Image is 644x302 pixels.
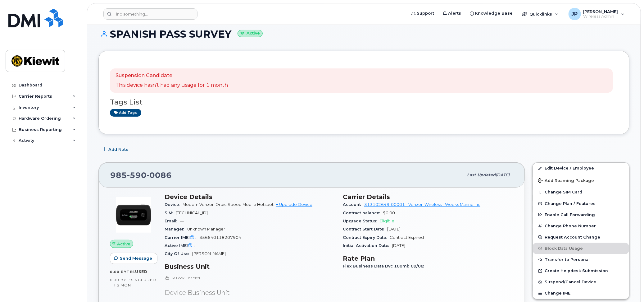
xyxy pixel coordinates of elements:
[383,211,395,215] span: $0.00
[165,202,183,207] span: Device
[518,8,563,20] div: Quicklinks
[192,251,226,256] span: [PERSON_NAME]
[496,173,510,177] span: [DATE]
[533,232,629,243] button: Request Account Change
[545,280,596,285] span: Suspend/Cancel Device
[116,82,228,89] p: This device hasn't had any usage for 1 month
[387,227,401,231] span: [DATE]
[533,187,629,198] button: Change SIM Card
[392,243,405,248] span: [DATE]
[147,170,172,180] span: 0086
[238,30,263,37] small: Active
[390,235,424,240] span: Contract Expired
[380,219,394,223] span: Eligible
[533,265,629,276] a: Create Helpdesk Submission
[343,264,427,268] span: Flex Business Data Dvc 100mb 09/08
[165,193,335,201] h3: Device Details
[343,193,514,201] h3: Carrier Details
[187,227,225,231] span: Unknown Manager
[165,211,176,215] span: SIM
[165,275,335,281] p: HR Lock Enabled
[545,212,595,217] span: Enable Call Forwarding
[343,211,383,215] span: Contract balance
[545,201,596,206] span: Change Plan / Features
[103,8,197,20] input: Find something...
[165,251,192,256] span: City Of Use
[343,243,392,248] span: Initial Activation Date
[116,72,228,79] p: Suspension Candidate
[176,211,208,215] span: [TECHNICAL_ID]
[120,255,152,261] span: Send Message
[165,263,335,270] h3: Business Unit
[110,270,135,274] span: 0.00 Bytes
[343,235,390,240] span: Contract Expiry Date
[276,202,312,207] a: + Upgrade Device
[165,288,335,297] p: Device Business Unit
[199,235,241,240] span: 356640118207904
[583,14,618,19] span: Wireless Admin
[98,29,629,39] h1: SPANISH PASS SURVEY
[110,278,134,282] span: 0.00 Bytes
[183,202,274,207] span: Modem Verizon Orbic Speed Mobile Hotspot
[533,243,629,254] button: Block Data Usage
[617,275,639,297] iframe: Messenger Launcher
[117,241,130,247] span: Active
[165,219,180,223] span: Email
[467,173,496,177] span: Last updated
[98,144,134,155] button: Add Note
[533,209,629,221] button: Enable Call Forwarding
[180,219,184,223] span: —
[110,98,618,106] h3: Tags List
[135,269,147,274] span: used
[533,254,629,265] button: Transfer to Personal
[533,276,629,288] button: Suspend/Cancel Device
[108,146,129,152] span: Add Note
[533,288,629,299] button: Change IMEI
[197,243,202,248] span: —
[110,277,156,288] span: included this month
[343,202,364,207] span: Account
[165,235,199,240] span: Carrier IMEI
[533,221,629,232] button: Change Phone Number
[165,227,187,231] span: Manager
[343,219,380,223] span: Upgrade Status
[538,178,594,184] span: Add Roaming Package
[564,8,629,20] div: James Pilet
[533,174,629,187] button: Add Roaming Package
[343,255,514,262] h3: Rate Plan
[115,196,152,234] img: image20231002-3703462-fz9zi0.jpeg
[533,163,629,174] a: Edit Device / Employee
[110,109,141,117] a: Add tags
[533,198,629,209] button: Change Plan / Features
[110,253,157,264] button: Send Message
[572,10,578,18] span: JP
[364,202,480,207] a: 313102649-00001 - Verizon Wireless - Weeks Marine Inc
[165,243,197,248] span: Active IMEI
[110,170,172,180] span: 985
[127,170,147,180] span: 590
[343,227,387,231] span: Contract Start Date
